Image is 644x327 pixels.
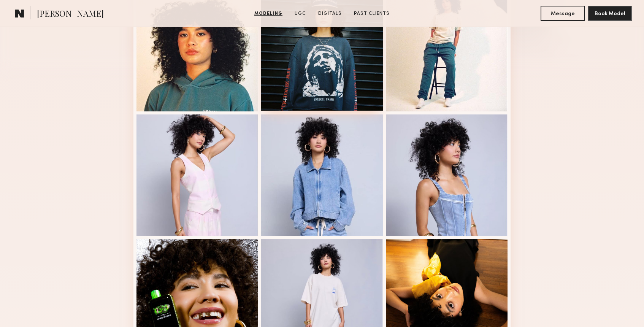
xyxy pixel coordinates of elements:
[292,10,309,17] a: UGC
[588,6,632,21] button: Book Model
[588,10,632,16] a: Book Model
[37,8,104,21] span: [PERSON_NAME]
[541,6,585,21] button: Message
[315,10,345,17] a: Digitals
[351,10,393,17] a: Past Clients
[251,10,286,17] a: Modeling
